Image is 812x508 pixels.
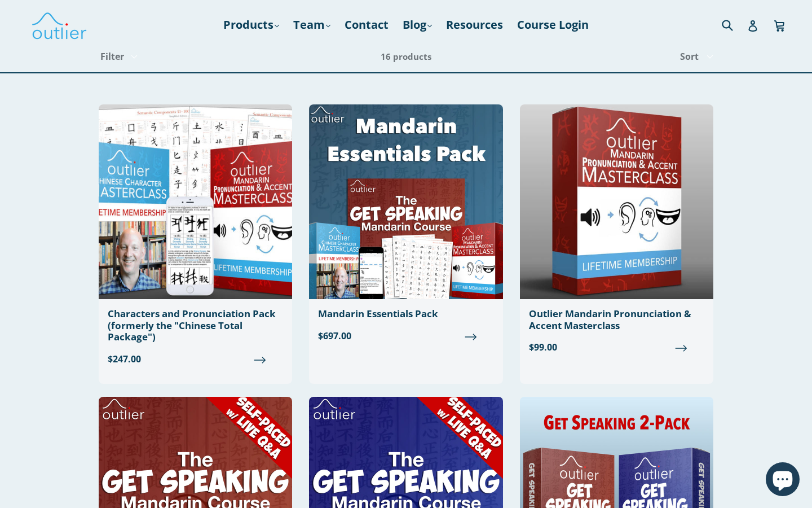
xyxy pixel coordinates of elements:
a: Course Login [511,15,594,35]
div: Outlier Mandarin Pronunciation & Accent Masterclass [529,308,704,331]
inbox-online-store-chat: Shopify online store chat [762,462,803,499]
a: Team [288,15,336,35]
a: Resources [440,15,509,35]
img: Outlier Linguistics [31,8,87,41]
span: $697.00 [318,329,493,342]
img: Mandarin Essentials Pack [309,104,502,299]
img: Outlier Mandarin Pronunciation & Accent Masterclass Outlier Linguistics [520,104,713,299]
div: Mandarin Essentials Pack [318,308,493,319]
span: 16 products [381,51,431,62]
a: Characters and Pronunciation Pack (formerly the "Chinese Total Package") $247.00 [99,104,292,374]
span: $247.00 [108,352,283,365]
a: Products [218,15,285,35]
a: Mandarin Essentials Pack $697.00 [309,104,502,351]
a: Blog [397,15,438,35]
input: Search [719,13,750,36]
img: Chinese Total Package Outlier Linguistics [99,104,292,299]
span: $99.00 [529,340,704,354]
a: Contact [339,15,394,35]
a: Outlier Mandarin Pronunciation & Accent Masterclass $99.00 [520,104,713,363]
div: Characters and Pronunciation Pack (formerly the "Chinese Total Package") [108,308,283,343]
